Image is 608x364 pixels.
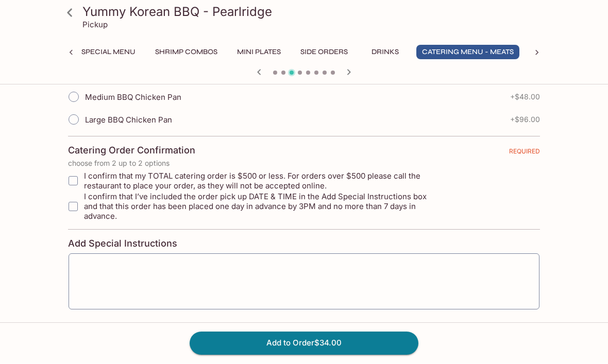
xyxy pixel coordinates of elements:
p: Pickup [82,20,108,30]
span: REQUIRED [509,148,540,160]
h4: Add Special Instructions [68,238,540,250]
span: Large BBQ Chicken Pan [85,115,172,125]
button: Shrimp Combos [149,45,223,60]
span: + $48.00 [510,93,540,101]
h3: Yummy Korean BBQ - Pearlridge [82,4,543,20]
p: choose from 2 up to 2 options [68,160,540,168]
h4: Catering Order Confirmation [68,145,195,157]
button: Drinks [362,45,408,60]
button: Catering Menu - Meats [416,45,519,60]
button: Add to Order$34.00 [190,332,418,355]
button: Special Menu [76,45,141,60]
span: + $96.00 [510,116,540,124]
span: I confirm that my TOTAL catering order is $500 or less. For orders over $500 please call the rest... [84,171,441,191]
span: Medium BBQ Chicken Pan [85,93,181,102]
button: Side Orders [295,45,353,60]
button: Mini Plates [231,45,286,60]
span: I confirm that I’ve included the order pick up DATE & TIME in the Add Special Instructions box an... [84,192,441,221]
